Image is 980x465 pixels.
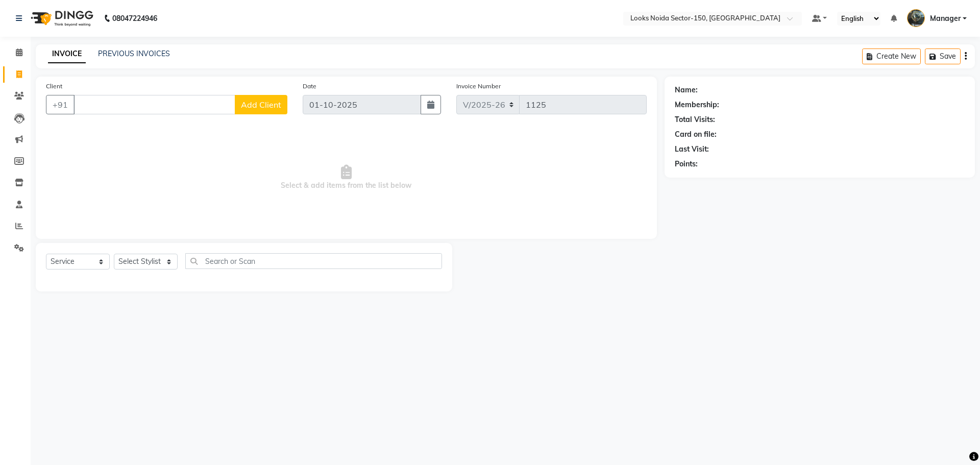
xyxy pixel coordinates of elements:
[303,82,316,91] label: Date
[73,95,235,114] input: Search by Name/Mobile/Email/Code
[46,82,62,91] label: Client
[456,82,501,91] label: Invoice Number
[930,13,961,24] span: Manager
[675,114,715,125] div: Total Visits:
[46,127,647,229] span: Select & add items from the list below
[675,159,698,169] div: Points:
[675,85,698,95] div: Name:
[675,129,717,140] div: Card on file:
[26,4,96,33] img: logo
[46,95,75,114] button: +91
[862,48,921,64] button: Create New
[907,9,925,27] img: Manager
[48,45,86,63] a: INVOICE
[241,100,281,110] span: Add Client
[112,4,157,33] b: 08047224946
[675,100,719,110] div: Membership:
[235,95,287,114] button: Add Client
[675,144,709,155] div: Last Visit:
[925,48,961,64] button: Save
[185,253,442,269] input: Search or Scan
[98,49,170,58] a: PREVIOUS INVOICES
